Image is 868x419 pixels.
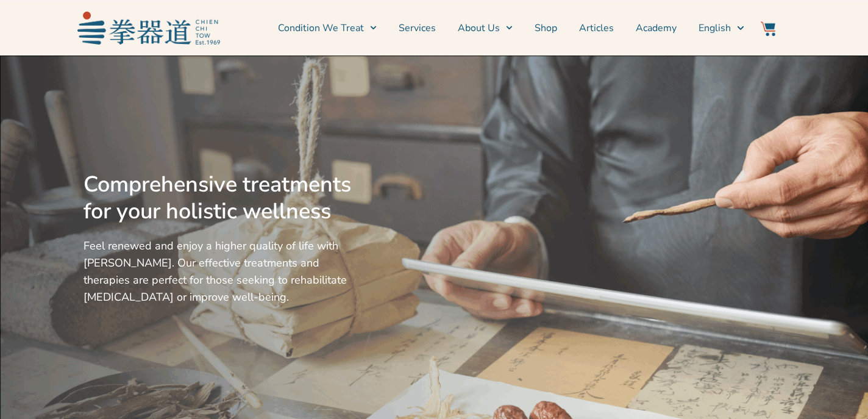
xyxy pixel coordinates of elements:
p: Feel renewed and enjoy a higher quality of life with [PERSON_NAME]. Our effective treatments and ... [84,237,357,306]
img: Website Icon-03 [761,21,775,36]
a: About Us [458,13,513,43]
a: Services [399,13,436,43]
a: Academy [636,13,677,43]
h2: Comprehensive treatments for your holistic wellness [84,171,357,225]
a: Switch to English [699,13,744,43]
span: English [699,21,731,35]
a: Articles [579,13,614,43]
nav: Menu [226,13,744,43]
a: Shop [535,13,557,43]
a: Condition We Treat [278,13,377,43]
